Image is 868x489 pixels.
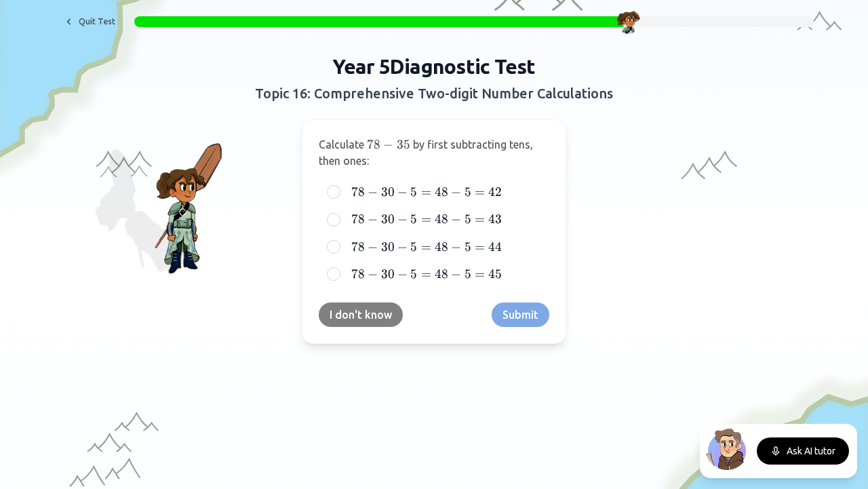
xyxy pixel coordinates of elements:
span: = [421,184,431,199]
h2: Topic 16: Comprehensive Two-digit Number Calculations [184,84,684,103]
button: Quit Test [54,11,123,33]
span: 43 [488,212,502,227]
span: − [451,239,461,254]
span: = [421,212,431,227]
span: 30 [381,184,395,199]
button: I don't know [319,302,403,327]
span: 5 [465,267,471,281]
span: = [421,267,431,281]
span: 78 [351,267,365,281]
span: − [451,267,461,281]
span: 5 [410,184,417,199]
img: Character [616,9,641,34]
span: − [368,239,378,254]
span: 42 [488,184,502,199]
span: = [475,239,485,254]
span: 44 [488,239,502,254]
span: 5 [465,184,471,199]
span: 30 [381,239,395,254]
span: 48 [435,267,448,281]
span: 48 [435,239,448,254]
span: − [368,212,378,227]
span: = [421,239,431,254]
span: 45 [488,267,502,281]
span: − [397,239,408,254]
span: = [475,267,485,281]
span: − [368,267,378,281]
span: − [397,267,408,281]
span: 48 [435,212,448,227]
h1: Year 5 Diagnostic Test [184,54,684,79]
span: 78 [351,184,365,199]
span: 30 [381,267,395,281]
span: 5 [465,212,471,227]
img: North [705,427,749,470]
span: Calculate [319,138,364,151]
span: − [451,184,461,199]
span: 5 [410,239,417,254]
span: 35 [397,137,410,152]
span: − [383,137,393,152]
span: 30 [381,212,395,227]
span: − [451,212,461,227]
span: 5 [410,267,417,281]
button: Ask AI tutor [757,437,849,465]
span: 48 [435,184,448,199]
span: = [475,212,485,227]
span: 78 [351,239,365,254]
span: = [475,184,485,199]
span: − [368,184,378,199]
span: − [397,212,408,227]
span: by first subtracting tens, then ones: [319,138,533,167]
span: 78 [367,137,380,152]
span: 78 [351,212,365,227]
span: − [397,184,408,199]
span: 5 [465,239,471,254]
span: 5 [410,212,417,227]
